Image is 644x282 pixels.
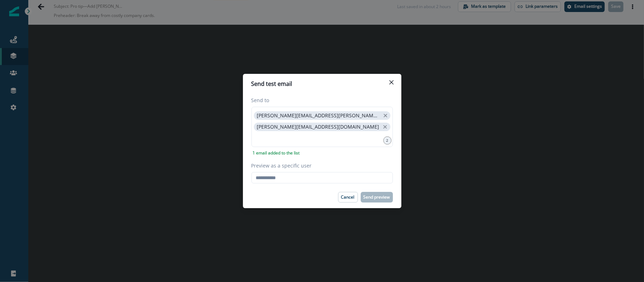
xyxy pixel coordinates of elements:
button: Send preview [361,192,393,202]
p: Send preview [364,195,390,200]
label: Preview as a specific user [251,162,389,169]
p: 1 email added to the list [251,150,301,156]
p: [PERSON_NAME][EMAIL_ADDRESS][PERSON_NAME][DOMAIN_NAME] [257,113,380,119]
button: Close [386,77,397,88]
button: close [382,123,389,130]
button: Cancel [338,192,358,202]
button: close [382,112,389,119]
label: Send to [251,96,389,104]
div: 2 [383,136,391,145]
p: Cancel [341,195,355,200]
p: [PERSON_NAME][EMAIL_ADDRESS][DOMAIN_NAME] [257,124,379,130]
p: Send test email [251,80,292,88]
